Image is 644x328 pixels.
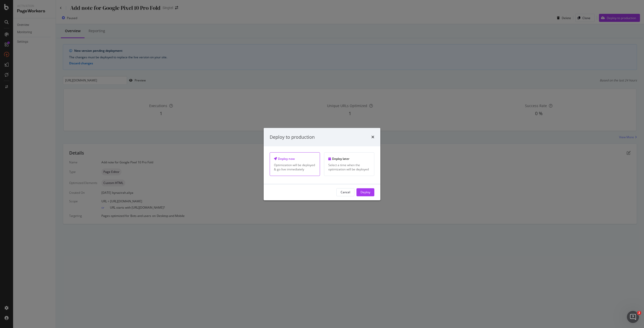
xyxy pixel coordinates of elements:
[336,188,354,196] button: Cancel
[274,157,316,161] div: Deploy now
[274,163,316,171] div: Optimization will be deployed & go live immediately
[371,134,374,140] div: times
[341,190,350,194] div: Cancel
[264,128,380,200] div: modal
[360,190,370,194] div: Deploy
[328,157,370,161] div: Deploy later
[627,311,639,323] iframe: Intercom live chat
[328,163,370,171] div: Select a time when the optimization will be deployed
[356,188,374,196] button: Deploy
[270,134,315,140] div: Deploy to production
[637,311,641,315] span: 2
